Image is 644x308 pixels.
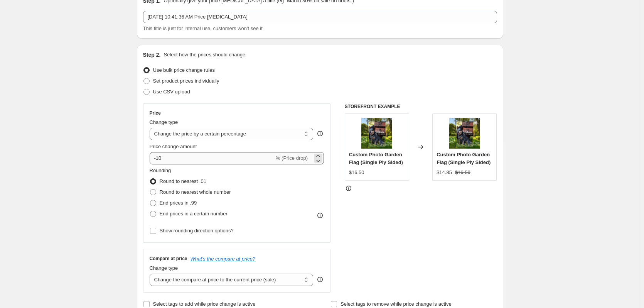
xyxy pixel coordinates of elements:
[316,276,324,283] div: help
[150,119,178,125] span: Change type
[361,118,392,149] img: il_fullxfull.2453162059_kce1_80x.jpg
[160,228,234,234] span: Show rounding direction options?
[143,51,161,59] h2: Step 2.
[276,155,308,161] span: % (Price drop)
[164,51,245,59] p: Select how the prices should change
[349,169,364,176] div: $16.50
[153,89,190,95] span: Use CSV upload
[449,118,480,149] img: il_fullxfull.2453162059_kce1_80x.jpg
[455,169,470,176] strike: $16.50
[153,301,256,307] span: Select tags to add while price change is active
[191,256,256,262] button: What's the compare at price?
[153,78,219,84] span: Set product prices individually
[150,265,178,271] span: Change type
[150,256,187,262] h3: Compare at price
[150,168,171,173] span: Rounding
[160,200,197,206] span: End prices in .99
[143,11,497,23] input: 30% off holiday sale
[153,67,215,73] span: Use bulk price change rules
[150,110,161,116] h3: Price
[349,152,403,165] span: Custom Photo Garden Flag (Single Ply Sided)
[143,25,263,31] span: This title is just for internal use, customers won't see it
[160,178,206,184] span: Round to nearest .01
[341,301,452,307] span: Select tags to remove while price change is active
[160,189,231,195] span: Round to nearest whole number
[160,211,228,217] span: End prices in a certain number
[150,152,274,164] input: -15
[150,144,197,149] span: Price change amount
[437,169,452,176] div: $14.85
[345,103,497,110] h6: STOREFRONT EXAMPLE
[316,130,324,137] div: help
[437,152,491,165] span: Custom Photo Garden Flag (Single Ply Sided)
